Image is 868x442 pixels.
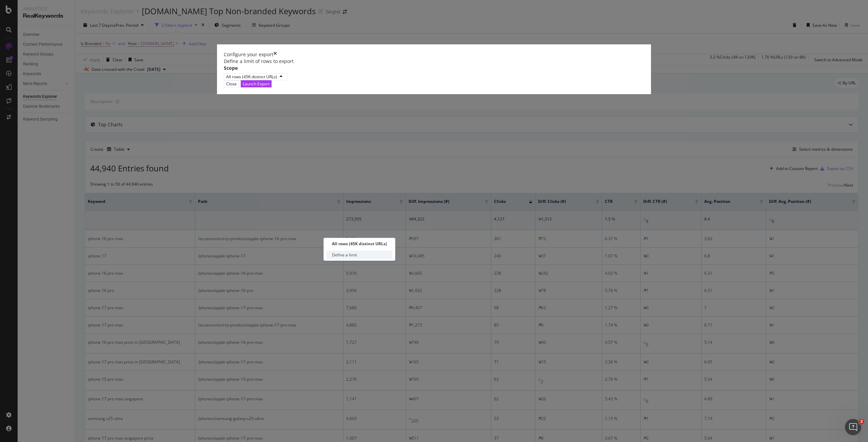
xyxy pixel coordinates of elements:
[224,65,238,71] label: Scope
[224,51,273,58] div: Configure your export
[243,81,270,87] div: Launch Export
[332,241,387,247] div: All rows (45K distinct URLs)
[845,419,861,435] iframe: Intercom live chat
[224,58,644,65] div: Define a limit of rows to export
[241,80,272,87] button: Launch Export
[224,80,239,87] button: Close
[226,81,237,87] div: Close
[273,51,277,58] div: times
[217,44,651,94] div: modal
[224,73,288,80] button: All rows (45K distinct URLs)
[332,252,357,258] div: Define a limit
[859,419,864,424] span: 2
[226,74,277,80] div: All rows (45K distinct URLs)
